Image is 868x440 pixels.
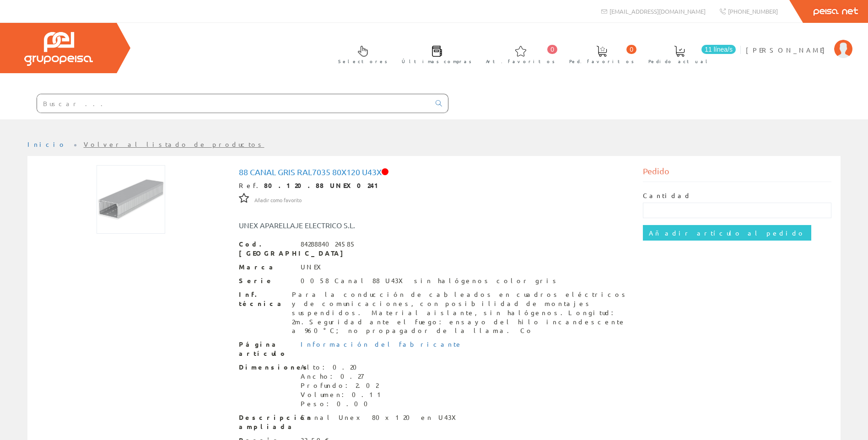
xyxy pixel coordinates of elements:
[37,94,430,113] input: Buscar ...
[254,195,302,204] a: Añadir como favorito
[301,276,559,285] div: 0058 Canal 88 U43X sin halógenos color gris
[239,290,285,308] span: Inf. técnica
[239,363,294,372] span: Dimensiones
[84,140,264,148] a: Volver al listado de productos
[254,197,302,204] span: Añadir como favorito
[27,140,66,148] a: Inicio
[609,7,706,15] span: [EMAIL_ADDRESS][DOMAIN_NAME]
[239,276,294,285] span: Serie
[301,340,463,348] a: Información del fabricante
[639,38,738,70] a: 11 línea/s Pedido actual
[232,220,468,231] div: UNEX APARELLAJE ELECTRICO S.L.
[746,38,852,47] a: [PERSON_NAME]
[239,263,294,272] span: Marca
[301,240,356,249] div: 8428884024585
[239,413,294,431] span: Descripción ampliada
[301,363,385,372] div: Alto: 0.20
[648,57,711,66] span: Pedido actual
[402,57,472,66] span: Últimas compras
[643,165,831,182] div: Pedido
[239,240,294,258] span: Cod. [GEOGRAPHIC_DATA]
[239,340,294,358] span: Página artículo
[97,165,165,234] img: Foto artículo 88 Canal gris RAL7035 80x120 U43X (150x150)
[746,45,830,54] span: [PERSON_NAME]
[239,167,630,177] h1: 88 Canal gris RAL7035 80x120 U43X
[301,381,385,390] div: Profundo: 2.02
[239,181,630,190] div: Ref.
[569,57,634,66] span: Ped. favoritos
[264,181,383,189] strong: 80.120.88 UNEX0241
[728,7,778,15] span: [PHONE_NUMBER]
[301,413,462,422] div: Canal Unex 80x120 en U43X
[626,45,636,54] span: 0
[24,32,93,66] img: Grupo Peisa
[301,372,385,381] div: Ancho: 0.27
[292,290,630,336] div: Para la conducción de cableados en cuadros eléctricos y de comunicaciones, con posibilidad de mon...
[329,38,392,70] a: Selectores
[643,191,691,200] label: Cantidad
[643,225,811,241] input: Añadir artículo al pedido
[301,263,327,272] div: UNEX
[701,45,736,54] span: 11 línea/s
[301,390,385,399] div: Volumen: 0.11
[393,38,476,70] a: Últimas compras
[338,57,388,66] span: Selectores
[301,399,385,408] div: Peso: 0.00
[547,45,557,54] span: 0
[486,57,555,66] span: Art. favoritos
